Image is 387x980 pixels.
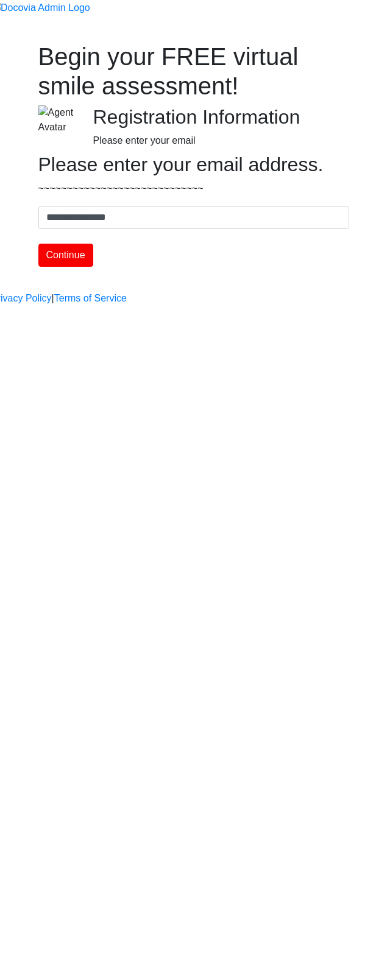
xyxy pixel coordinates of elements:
[52,291,54,306] a: |
[93,105,349,129] h2: Registration Information
[38,153,349,176] h2: Please enter your email address.
[93,133,349,148] div: Please enter your email
[54,291,127,306] a: Terms of Service
[38,42,349,100] h1: Begin your FREE virtual smile assessment!
[38,244,93,267] button: Continue
[38,182,349,196] p: ~~~~~~~~~~~~~~~~~~~~~~~~~~~~~
[38,105,75,135] img: Agent Avatar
